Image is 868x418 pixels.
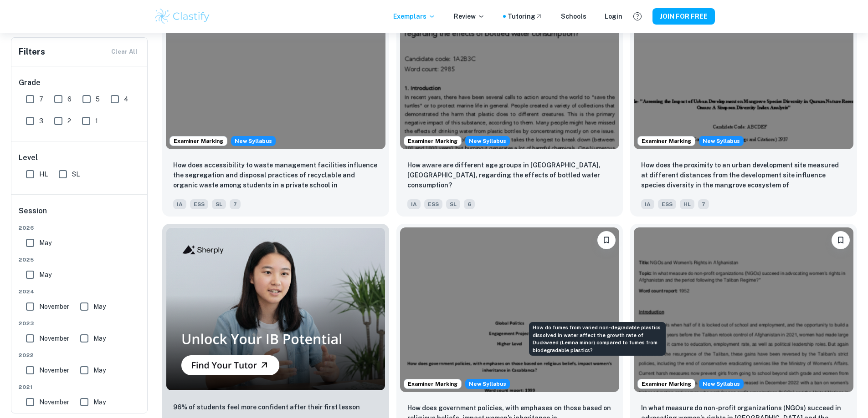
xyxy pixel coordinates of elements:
[190,199,208,209] span: ESS
[67,116,71,126] span: 2
[424,199,442,209] span: ESS
[638,380,695,388] span: Examiner Marking
[39,365,69,375] span: November
[19,287,141,296] span: 2024
[170,137,227,145] span: Examiner Marking
[95,116,98,126] span: 1
[393,11,436,21] p: Exemplars
[173,160,378,191] p: How does accessibility to waste management facilities influence the segregation and disposal prac...
[561,11,586,21] a: Schools
[173,199,186,209] span: IA
[39,333,69,343] span: November
[19,77,141,88] h6: Grade
[96,94,100,104] span: 5
[454,11,485,21] p: Review
[641,160,846,191] p: How does the proximity to an urban development site measured at different distances from the deve...
[699,379,744,389] span: New Syllabus
[39,270,51,280] span: May
[39,397,69,407] span: November
[699,136,744,146] div: Starting from the May 2026 session, the ESS IA requirements have changed. We created this exempla...
[465,136,510,146] span: New Syllabus
[39,94,43,104] span: 7
[407,199,421,209] span: IA
[529,322,666,356] div: How do fumes from varied non-degradable plastics dissolved in water affect the growth rate of Duc...
[39,302,69,312] span: November
[638,137,695,145] span: Examiner Marking
[19,224,141,232] span: 2026
[19,45,45,58] h6: Filters
[19,383,141,391] span: 2021
[699,379,744,389] div: Starting from the May 2026 session, the Global Politics Engagement Activity requirements have cha...
[464,199,475,209] span: 6
[641,199,654,209] span: IA
[465,136,510,146] div: Starting from the May 2026 session, the ESS IA requirements have changed. We created this exempla...
[93,397,106,407] span: May
[166,227,385,390] img: Thumbnail
[465,379,510,389] span: New Syllabus
[597,231,616,249] button: Please log in to bookmark exemplars
[93,365,106,375] span: May
[19,256,141,264] span: 2025
[605,11,622,21] a: Login
[634,227,853,392] img: Global Politics Engagement Activity IA example thumbnail: In what measure do non-profit organizati
[212,199,226,209] span: SL
[698,199,709,209] span: 7
[652,8,715,25] button: JOIN FOR FREE
[154,7,211,25] img: Clastify logo
[39,116,43,126] span: 3
[658,199,676,209] span: ESS
[508,11,543,21] a: Tutoring
[832,231,850,249] button: Please log in to bookmark exemplars
[72,169,80,179] span: SL
[19,152,141,163] h6: Level
[67,94,72,104] span: 6
[230,199,241,209] span: 7
[680,199,694,209] span: HL
[124,94,128,104] span: 4
[400,227,620,392] img: Global Politics Engagement Activity IA example thumbnail: How does government policies, with empha
[404,380,461,388] span: Examiner Marking
[173,402,360,412] p: 96% of students feel more confident after their first lesson
[19,319,141,327] span: 2023
[93,302,106,312] span: May
[19,351,141,359] span: 2022
[446,199,460,209] span: SL
[699,136,744,146] span: New Syllabus
[407,160,612,190] p: How aware are different age groups in Rzeszów, Poland, regarding the effects of bottled water con...
[93,333,106,343] span: May
[231,136,276,146] div: Starting from the May 2026 session, the ESS IA requirements have changed. We created this exempla...
[19,206,141,224] h6: Session
[404,137,461,145] span: Examiner Marking
[465,379,510,389] div: Starting from the May 2026 session, the Global Politics Engagement Activity requirements have cha...
[231,136,276,146] span: New Syllabus
[39,238,51,248] span: May
[630,9,645,24] button: Help and Feedback
[39,169,48,179] span: HL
